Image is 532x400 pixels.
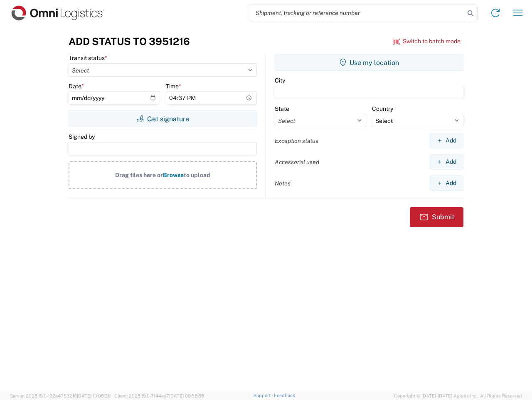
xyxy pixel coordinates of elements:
[275,137,318,145] label: Exception status
[275,180,291,187] label: Notes
[275,158,319,166] label: Accessorial used
[115,172,163,178] span: Drag files here or
[69,110,257,127] button: Get signature
[169,393,204,398] span: [DATE] 09:58:55
[274,393,295,398] a: Feedback
[10,393,111,398] span: Server: 2025.19.0-192a4753216
[410,207,463,227] button: Submit
[163,172,184,178] span: Browse
[69,133,95,140] label: Signed by
[249,5,465,21] input: Shipment, tracking or reference number
[77,393,111,398] span: [DATE] 10:05:38
[393,35,461,48] button: Switch to batch mode
[430,175,463,191] button: Add
[430,154,463,170] button: Add
[275,105,289,112] label: State
[69,54,107,62] label: Transit status
[394,392,522,400] span: Copyright © [DATE]-[DATE] Agistix Inc., All Rights Reserved
[430,133,463,148] button: Add
[114,393,204,398] span: Client: 2025.19.0-7f44ea7
[69,82,84,90] label: Date
[372,105,393,112] label: Country
[166,82,181,90] label: Time
[184,172,210,178] span: to upload
[275,77,285,84] label: City
[69,35,190,47] h3: Add Status to 3951216
[275,54,463,71] button: Use my location
[254,393,274,398] a: Support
